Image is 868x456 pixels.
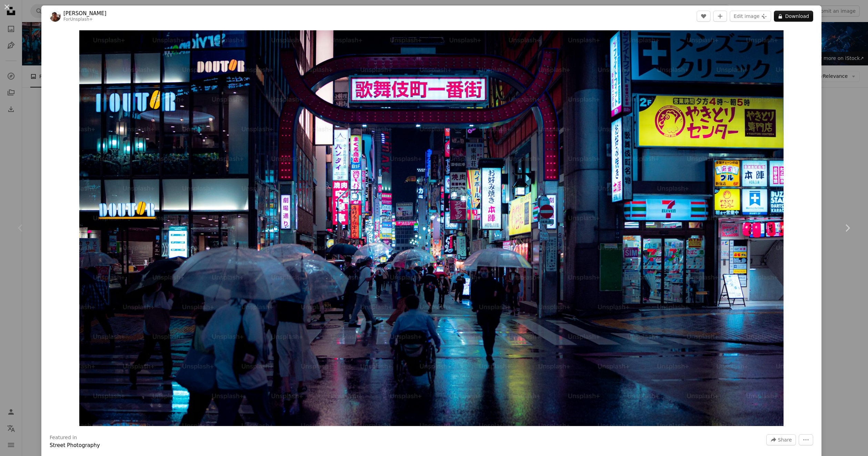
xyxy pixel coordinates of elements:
button: Edit image [730,11,771,22]
img: Go to Raphael Lopes's profile [50,11,61,22]
button: Like [697,11,710,22]
h3: Featured in [50,434,77,441]
div: For [63,17,107,22]
button: Download [774,11,813,22]
a: Unsplash+ [70,17,93,22]
button: Share this image [766,434,796,445]
a: Street Photography [50,442,100,448]
a: [PERSON_NAME] [63,10,107,17]
button: Add to Collection [713,11,727,22]
button: More Actions [799,434,813,445]
button: Zoom in on this image [79,30,784,426]
span: Share [778,435,792,445]
img: a group of people walking down a street holding umbrellas [79,30,784,426]
a: Next [827,195,868,261]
